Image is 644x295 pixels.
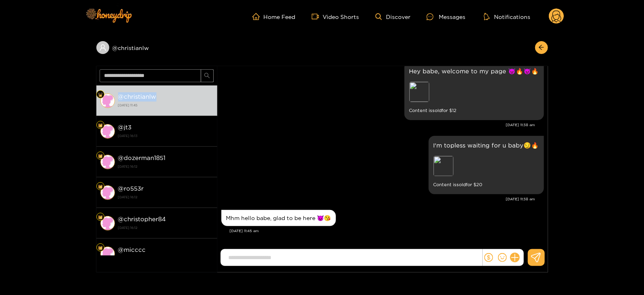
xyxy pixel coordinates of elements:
strong: [DATE] 11:45 [118,102,213,109]
span: search [204,73,210,79]
span: dollar [484,253,493,262]
strong: @ dozerman1851 [118,154,166,161]
img: Fan Level [98,245,103,250]
div: [DATE] 11:38 am [221,196,536,202]
img: conversation [100,93,115,108]
strong: @ jt3 [118,124,132,131]
strong: @ christianlw [118,93,156,100]
span: home [252,13,264,20]
img: Fan Level [98,123,103,128]
strong: [DATE] 16:12 [118,224,213,231]
button: arrow-left [535,41,548,54]
img: Fan Level [98,184,103,189]
img: Fan Level [98,92,103,97]
span: smile [498,253,507,262]
span: user [99,44,106,51]
div: Aug. 21, 11:38 am [404,62,544,120]
img: Fan Level [98,154,103,158]
div: Aug. 21, 11:38 am [429,136,544,194]
span: arrow-left [538,44,544,51]
p: Hey babe, welcome to my page 😈🔥😈🔥 [409,66,539,76]
strong: [DATE] 16:13 [118,132,213,139]
strong: @ micccc [118,246,146,253]
img: conversation [100,124,115,139]
img: conversation [100,247,115,261]
img: conversation [100,216,115,231]
small: Content is sold for $ 20 [434,180,539,189]
a: Discover [375,13,411,20]
img: Fan Level [98,215,103,220]
button: search [201,69,214,82]
small: Content is sold for $ 12 [409,106,539,115]
span: video-camera [312,13,323,20]
div: @christianlw [96,41,217,54]
p: I'm topless waiting for u baby😏🔥 [434,141,539,150]
button: Notifications [481,12,533,21]
a: Home Feed [252,13,296,20]
div: Aug. 21, 11:45 am [221,210,336,226]
strong: [DATE] 16:12 [118,255,213,262]
div: [DATE] 11:45 am [230,228,544,234]
strong: @ ro553r [118,185,144,192]
div: [DATE] 11:38 am [221,122,536,128]
div: Messages [427,12,465,21]
a: Video Shorts [312,13,359,20]
strong: [DATE] 16:12 [118,193,213,201]
button: dollar [483,251,495,264]
strong: [DATE] 16:12 [118,163,213,170]
img: conversation [100,155,115,169]
div: Mhm hello babe, glad to be here 😈😘 [226,215,331,221]
strong: @ christopher84 [118,216,166,222]
img: conversation [100,185,115,200]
